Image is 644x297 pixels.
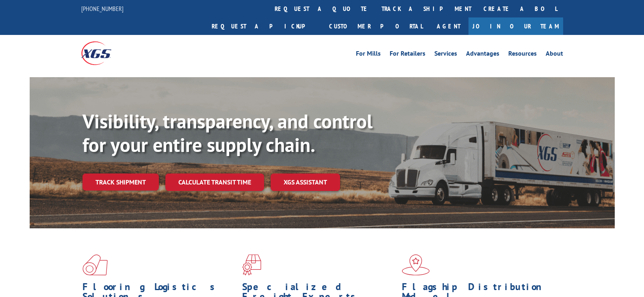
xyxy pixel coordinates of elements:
[356,50,381,59] a: For Mills
[546,50,563,59] a: About
[82,173,159,191] a: Track shipment
[81,4,124,13] a: [PHONE_NUMBER]
[402,254,430,275] img: xgs-icon-flagship-distribution-model-red
[165,173,264,191] a: Calculate transit time
[466,50,499,59] a: Advantages
[468,17,563,35] a: Join Our Team
[508,50,537,59] a: Resources
[434,50,457,59] a: Services
[429,17,468,35] a: Agent
[206,17,323,35] a: Request a pickup
[82,108,373,157] b: Visibility, transparency, and control for your entire supply chain.
[242,254,261,275] img: xgs-icon-focused-on-flooring-red
[390,50,425,59] a: For Retailers
[82,254,108,275] img: xgs-icon-total-supply-chain-intelligence-red
[271,173,340,191] a: XGS ASSISTANT
[323,17,429,35] a: Customer Portal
